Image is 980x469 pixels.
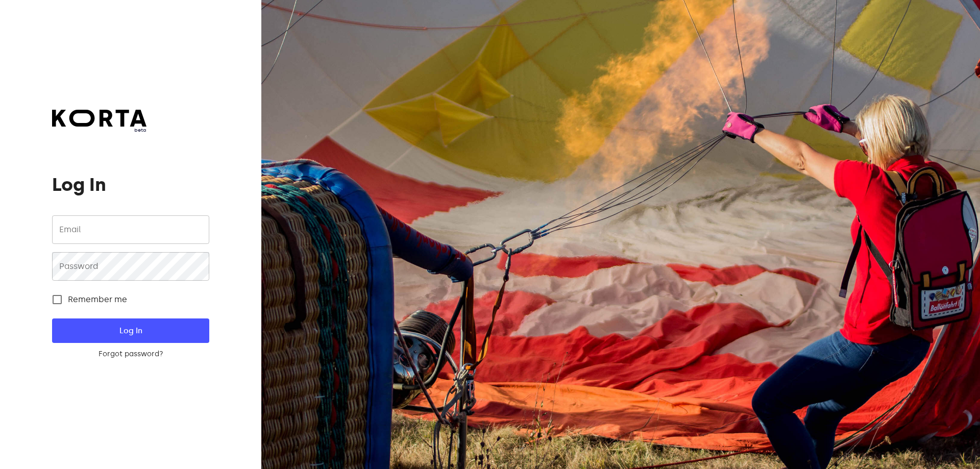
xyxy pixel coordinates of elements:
[68,324,192,337] span: Log In
[68,293,127,306] span: Remember me
[52,175,209,195] h1: Log In
[52,349,209,359] a: Forgot password?
[52,110,146,127] img: Korta
[52,318,209,343] button: Log In
[52,127,146,134] span: beta
[52,110,146,134] a: beta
